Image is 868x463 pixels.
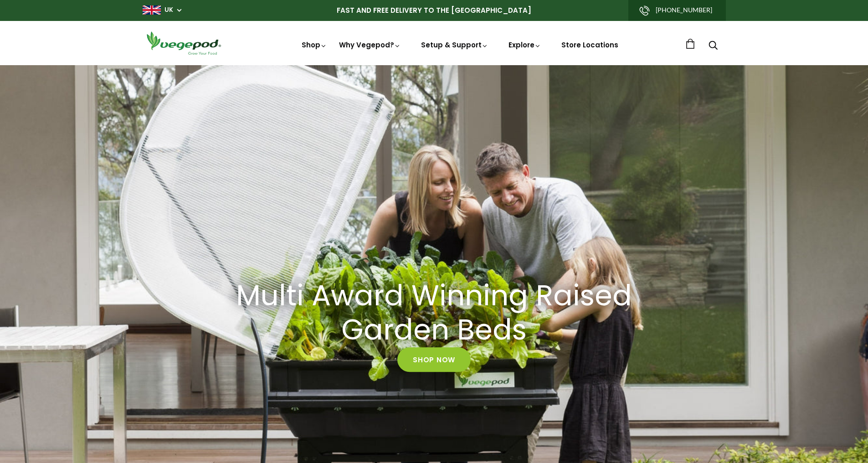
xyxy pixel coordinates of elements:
[143,5,161,15] img: gb_large.png
[561,40,618,50] a: Store Locations
[229,279,639,348] h2: Multi Award Winning Raised Garden Beds
[218,279,651,348] a: Multi Award Winning Raised Garden Beds
[339,40,401,50] a: Why Vegepod?
[709,41,718,51] a: Search
[143,30,225,56] img: Vegepod
[397,347,471,372] a: Shop Now
[421,40,488,50] a: Setup & Support
[302,40,327,50] a: Shop
[508,40,541,50] a: Explore
[164,5,173,15] a: UK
